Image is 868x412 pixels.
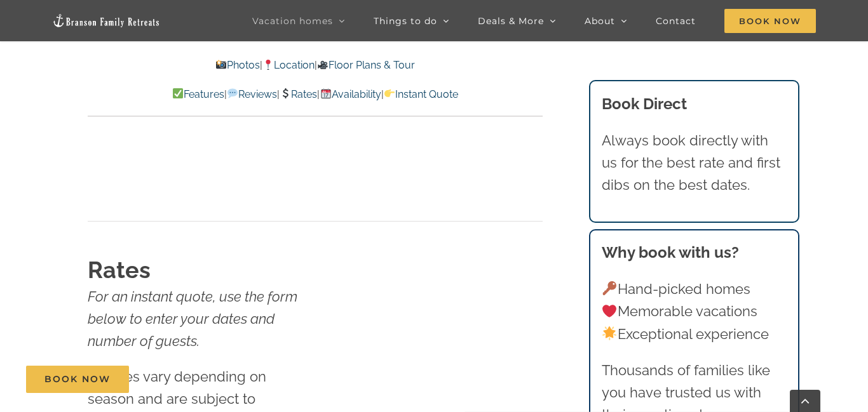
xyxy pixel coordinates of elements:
p: Hand-picked homes Memorable vacations Exceptional experience [602,278,787,345]
img: ✅ [173,88,183,98]
img: ❤️ [602,304,616,318]
span: Vacation homes [252,17,333,25]
p: | | | | [88,86,543,103]
b: Book Direct [602,95,687,113]
em: For an instant quote, use the form below to enter your dates and number of guests. [88,288,297,349]
a: Reviews [227,88,277,100]
img: 🔑 [602,281,616,295]
a: Instant Quote [384,88,458,100]
a: Location [262,59,315,71]
img: 👉 [384,88,395,98]
span: Book Now [724,9,816,33]
a: Floor Plans & Tour [317,59,415,71]
span: Contact [656,17,696,25]
img: 📸 [216,60,226,70]
h3: Why book with us? [602,241,787,264]
img: 📍 [263,60,273,70]
img: 💲 [280,88,290,98]
a: Availability [320,88,381,100]
a: Features [172,88,224,100]
img: Branson Family Retreats Logo [52,13,160,28]
p: | | [88,57,543,74]
span: Book Now [44,374,111,385]
span: Deals & More [478,17,544,25]
a: Rates [280,88,317,100]
p: Always book directly with us for the best rate and first dibs on the best dates. [602,130,787,197]
a: Photos [215,59,259,71]
img: 🌟 [602,326,616,340]
span: Things to do [374,17,437,25]
img: 📆 [321,88,331,98]
img: 💬 [227,88,238,98]
strong: Rates [88,256,151,283]
img: 🎥 [318,60,328,70]
span: About [585,17,615,25]
a: Book Now [26,366,129,393]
